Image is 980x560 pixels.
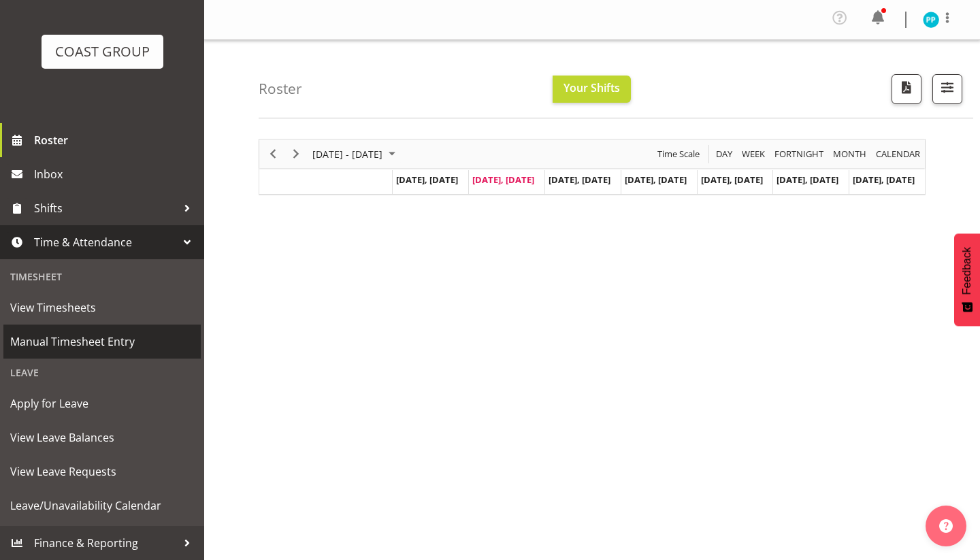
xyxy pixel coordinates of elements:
span: [DATE], [DATE] [853,174,915,186]
span: View Leave Balances [10,427,194,448]
div: Timesheet [3,263,201,291]
span: Leave/Unavailability Calendar [10,495,194,516]
button: Download a PDF of the roster according to the set date range. [892,74,921,104]
button: Time Scale [655,146,702,163]
button: Month [874,146,923,163]
div: COAST GROUP [55,42,150,62]
span: Time & Attendance [34,232,177,252]
button: September 01 - 07, 2025 [310,146,402,163]
span: Roster [34,130,197,150]
button: Timeline Week [740,146,768,163]
img: help-xxl-2.png [939,519,953,533]
span: View Timesheets [10,297,194,318]
span: Finance & Reporting [34,533,177,553]
a: View Leave Requests [3,455,201,489]
span: Your Shifts [563,80,620,95]
span: [DATE], [DATE] [625,174,687,186]
div: Previous [261,139,284,168]
span: [DATE] - [DATE] [311,146,384,163]
span: Fortnight [773,146,825,163]
span: Manual Timesheet Entry [10,331,194,352]
button: Filter Shifts [932,74,962,104]
img: panuwitch-pongsanusorn8681.jpg [923,12,939,28]
span: calendar [875,146,921,163]
span: Day [715,146,734,163]
span: [DATE], [DATE] [549,174,610,186]
span: Feedback [961,247,973,295]
span: Inbox [34,164,197,184]
a: Leave/Unavailability Calendar [3,489,201,523]
button: Your Shifts [553,76,631,103]
div: Timeline Week of September 2, 2025 [259,139,926,195]
span: Month [832,146,868,163]
button: Timeline Day [714,146,735,163]
span: [DATE], [DATE] [701,174,763,186]
a: View Timesheets [3,291,201,325]
span: Apply for Leave [10,393,194,414]
span: Shifts [34,198,177,218]
button: Fortnight [772,146,826,163]
a: Manual Timesheet Entry [3,325,201,359]
button: Previous [264,146,282,163]
span: View Leave Requests [10,461,194,482]
button: Next [287,146,306,163]
span: [DATE], [DATE] [777,174,838,186]
div: Leave [3,359,201,386]
span: [DATE], [DATE] [396,174,458,186]
h4: Roster [259,81,302,97]
span: Time Scale [656,146,701,163]
a: Apply for Leave [3,386,201,421]
button: Feedback - Show survey [954,233,980,326]
div: Next [284,139,308,168]
a: View Leave Balances [3,421,201,455]
span: Week [740,146,766,163]
button: Timeline Month [831,146,869,163]
span: [DATE], [DATE] [472,174,534,186]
